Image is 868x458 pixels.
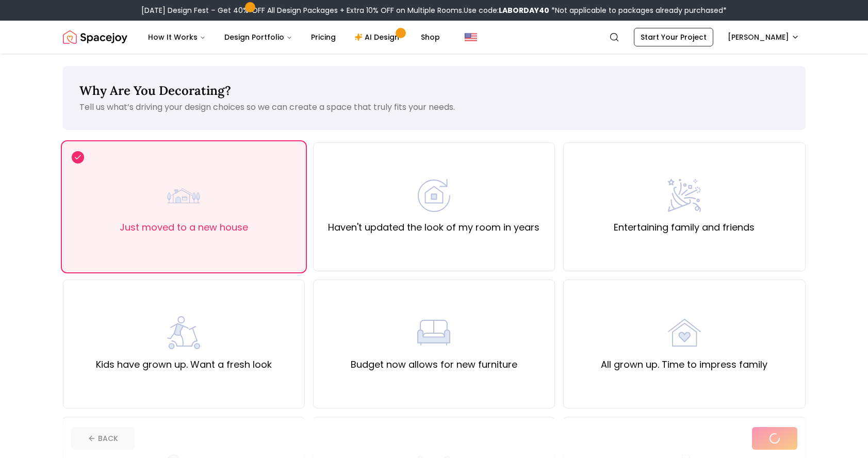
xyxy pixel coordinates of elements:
img: Just moved to a new house [167,179,200,212]
img: All grown up. Time to impress family [668,316,701,349]
a: Start Your Project [634,28,713,46]
img: Entertaining family and friends [668,179,701,212]
span: *Not applicable to packages already purchased* [549,5,727,15]
label: Kids have grown up. Want a fresh look [96,357,272,372]
label: Just moved to a new house [120,220,248,235]
img: Haven't updated the look of my room in years [417,179,450,212]
img: Kids have grown up. Want a fresh look [167,316,200,349]
a: Shop [413,27,448,47]
label: All grown up. Time to impress family [601,357,767,372]
a: AI Design [346,27,411,47]
button: [PERSON_NAME] [722,28,806,46]
div: [DATE] Design Fest – Get 40% OFF All Design Packages + Extra 10% OFF on Multiple Rooms. [141,5,727,15]
p: Tell us what’s driving your design choices so we can create a space that truly fits your needs. [79,101,789,113]
label: Budget now allows for new furniture [351,357,517,372]
nav: Global [63,21,806,54]
a: Pricing [303,27,344,47]
img: Spacejoy Logo [63,27,127,47]
b: LABORDAY40 [499,5,549,15]
button: How It Works [140,27,214,47]
button: Design Portfolio [216,27,301,47]
span: Use code: [464,5,549,15]
nav: Main [140,27,448,47]
img: United States [465,31,477,43]
img: Budget now allows for new furniture [417,316,450,349]
label: Entertaining family and friends [614,220,755,235]
label: Haven't updated the look of my room in years [328,220,539,235]
a: Spacejoy [63,27,127,47]
span: Why Are You Decorating? [79,83,231,99]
